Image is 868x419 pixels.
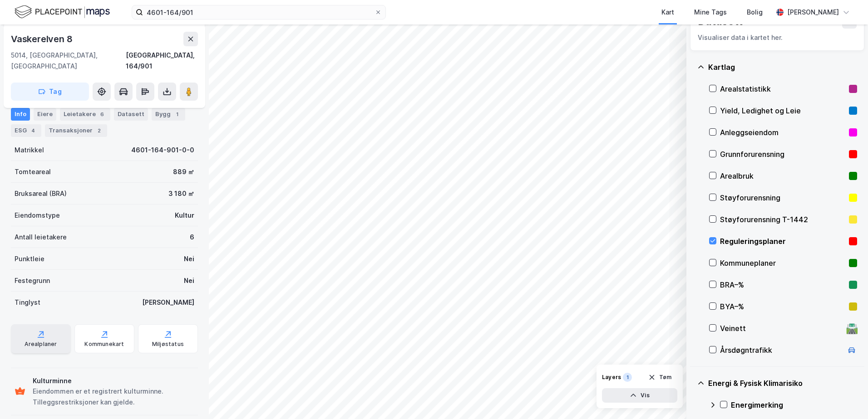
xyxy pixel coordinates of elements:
[34,108,56,121] div: Eiere
[720,301,845,312] div: BYA–%
[708,62,857,73] div: Kartlag
[720,323,843,334] div: Veinett
[190,232,194,243] div: 6
[33,386,194,408] div: Eiendommen er et registrert kulturminne. Tilleggsrestriksjoner kan gjelde.
[787,7,839,18] div: [PERSON_NAME]
[15,253,44,264] div: Punktleie
[25,341,57,348] div: Arealplaner
[823,375,868,419] div: Kontrollprogram for chat
[602,374,621,381] div: Layers
[175,210,194,221] div: Kultur
[823,375,868,419] iframe: Chat Widget
[173,166,194,177] div: 889 ㎡
[720,258,845,268] div: Kommuneplaner
[143,5,375,19] input: Søk på adresse, matrikkel, gårdeiere, leietakere eller personer
[173,110,182,119] div: 1
[698,32,857,43] div: Visualiser data i kartet her.
[152,341,184,348] div: Miljøstatus
[11,124,41,137] div: ESG
[720,345,843,356] div: Årsdøgntrafikk
[15,210,60,221] div: Eiendomstype
[15,297,40,308] div: Tinglyst
[98,110,107,119] div: 6
[184,253,194,264] div: Nei
[720,279,845,290] div: BRA–%
[720,149,845,160] div: Grunnforurensning
[15,275,50,286] div: Festegrunn
[15,166,51,177] div: Tomteareal
[602,388,677,403] button: Vis
[114,108,148,121] div: Datasett
[720,83,845,94] div: Arealstatistikk
[29,126,38,135] div: 4
[623,373,632,382] div: 1
[720,105,845,116] div: Yield, Ledighet og Leie
[152,108,185,121] div: Bygg
[720,236,845,247] div: Reguleringsplaner
[11,32,74,46] div: Vaskerelven 8
[60,108,110,121] div: Leietakere
[846,322,858,334] div: 🛣️
[33,375,194,386] div: Kulturminne
[720,192,845,203] div: Støyforurensning
[720,127,845,138] div: Anleggseiendom
[708,378,857,389] div: Energi & Fysisk Klimarisiko
[126,50,198,72] div: [GEOGRAPHIC_DATA], 164/901
[11,83,89,101] button: Tag
[15,145,44,156] div: Matrikkel
[184,275,194,286] div: Nei
[720,171,845,181] div: Arealbruk
[11,50,126,72] div: 5014, [GEOGRAPHIC_DATA], [GEOGRAPHIC_DATA]
[642,370,677,385] button: Tøm
[45,124,107,137] div: Transaksjoner
[731,400,857,410] div: Energimerking
[15,4,110,20] img: logo.f888ab2527a4732fd821a326f86c7f29.svg
[168,188,194,199] div: 3 180 ㎡
[747,7,763,18] div: Bolig
[131,145,194,156] div: 4601-164-901-0-0
[142,297,194,308] div: [PERSON_NAME]
[84,341,124,348] div: Kommunekart
[94,126,104,135] div: 2
[720,214,845,225] div: Støyforurensning T-1442
[694,7,727,18] div: Mine Tags
[15,188,67,199] div: Bruksareal (BRA)
[661,7,674,18] div: Kart
[11,108,30,121] div: Info
[15,232,67,243] div: Antall leietakere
